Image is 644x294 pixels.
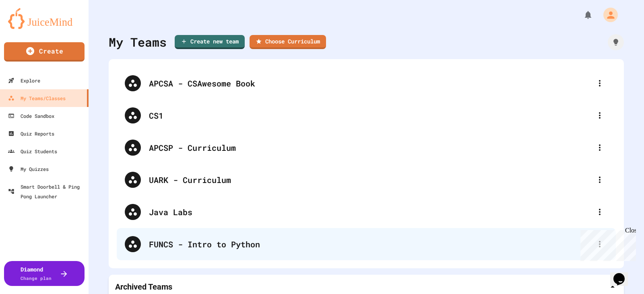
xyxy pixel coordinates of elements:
div: APCSA - CSAwesome Book [149,77,592,89]
img: logo-orange.svg [8,8,80,29]
a: Create new team [175,35,245,49]
span: Change plan [21,275,52,281]
div: UARK - Curriculum [117,164,616,196]
div: CS1 [149,109,592,121]
div: My Account [595,6,620,24]
div: Java Labs [149,206,592,218]
div: CS1 [117,99,616,132]
div: APCSA - CSAwesome Book [117,67,616,99]
div: My Teams/Classes [8,93,66,103]
p: Archived Teams [115,281,172,292]
div: APCSP - Curriculum [149,142,592,154]
iframe: chat widget [610,262,636,286]
div: FUNCS - Intro to Python [149,238,592,250]
div: My Quizzes [8,164,49,174]
div: Java Labs [117,196,616,228]
div: My Notifications [568,8,595,22]
iframe: chat widget [577,227,636,261]
div: How it works [608,34,624,50]
div: Diamond [21,265,52,282]
div: My Teams [109,33,167,51]
div: Explore [8,76,40,85]
button: DiamondChange plan [4,261,85,286]
div: UARK - Curriculum [149,174,592,186]
a: Choose Curriculum [250,35,326,49]
div: Smart Doorbell & Ping Pong Launcher [8,182,85,201]
div: Quiz Students [8,146,57,156]
a: Create [4,42,85,62]
div: Code Sandbox [8,111,54,121]
div: APCSP - Curriculum [117,132,616,164]
div: FUNCS - Intro to Python [117,228,616,260]
div: Chat with us now!Close [3,3,56,51]
div: Quiz Reports [8,129,54,138]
